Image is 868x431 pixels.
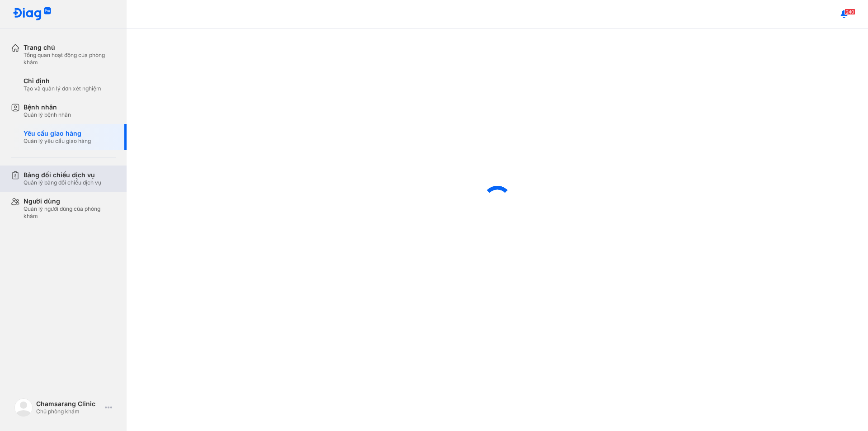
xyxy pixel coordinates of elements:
[13,7,52,21] img: logo
[24,171,101,179] div: Bảng đối chiếu dịch vụ
[24,77,101,85] div: Chỉ định
[14,398,33,417] img: logo
[24,111,71,118] div: Quản lý bệnh nhân
[24,197,116,205] div: Người dùng
[24,179,101,186] div: Quản lý bảng đối chiếu dịch vụ
[24,205,116,220] div: Quản lý người dùng của phòng khám
[24,129,91,137] div: Yêu cầu giao hàng
[844,9,855,15] span: 240
[24,52,116,66] div: Tổng quan hoạt động của phòng khám
[36,400,101,408] div: Chamsarang Clinic
[24,103,71,111] div: Bệnh nhân
[24,137,91,145] div: Quản lý yêu cầu giao hàng
[24,43,116,52] div: Trang chủ
[24,85,101,92] div: Tạo và quản lý đơn xét nghiệm
[36,408,101,415] div: Chủ phòng khám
